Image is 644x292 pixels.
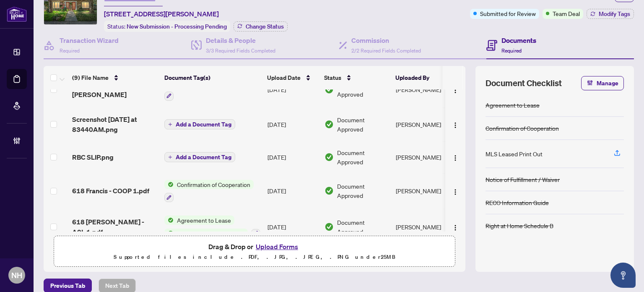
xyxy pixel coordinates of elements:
[246,24,284,29] span: Change Status
[392,173,455,209] td: [PERSON_NAME]
[164,216,174,225] img: Status Icon
[168,122,172,126] span: plus
[164,229,174,238] img: Status Icon
[161,66,264,89] th: Document Tag(s)
[325,153,334,162] img: Document Status
[7,6,27,22] img: logo
[72,186,149,196] span: 618 Francis - COOP 1.pdf
[449,118,462,131] button: Logo
[325,85,334,94] img: Document Status
[208,241,301,252] span: Drag & Drop or
[174,216,234,225] span: Agreement to Lease
[324,73,341,82] span: Status
[597,76,618,90] span: Manage
[486,221,553,230] div: Right at Home Schedule B
[610,263,636,288] button: Open asap
[501,47,522,54] span: Required
[164,180,174,189] img: Status Icon
[164,180,254,203] button: Status IconConfirmation of Cooperation
[480,9,536,18] span: Submitted for Review
[72,217,158,237] span: 618 [PERSON_NAME] - A2L 1.pdf
[176,154,231,160] span: Add a Document Tag
[264,71,321,108] td: [DATE]
[486,124,559,133] div: Confirmation of Cooperation
[234,21,288,32] button: Change Status
[486,198,549,207] div: RECO Information Guide
[501,35,536,45] h4: Documents
[452,87,459,94] img: Logo
[176,121,231,127] span: Add a Document Tag
[206,47,275,54] span: 3/3 Required Fields Completed
[449,220,462,234] button: Logo
[164,119,235,129] button: Add a Document Tag
[449,150,462,164] button: Logo
[337,182,389,200] span: Document Approved
[253,241,301,252] button: Upload Forms
[452,155,459,161] img: Logo
[449,83,462,96] button: Logo
[69,66,161,89] th: (9) File Name
[449,184,462,197] button: Logo
[164,152,235,163] button: Add a Document Tag
[54,236,455,267] span: Drag & Drop orUpload FormsSupported files include .PDF, .JPG, .JPEG, .PNG under25MB
[392,141,455,173] td: [PERSON_NAME]
[486,149,543,158] div: MLS Leased Print Out
[392,66,455,89] th: Uploaded By
[206,35,275,45] h4: Details & People
[267,73,301,82] span: Upload Date
[587,9,634,19] button: Modify Tags
[174,180,254,189] span: Confirmation of Cooperation
[72,114,158,134] span: Screenshot [DATE] at 83440AM.png
[351,47,421,54] span: 2/2 Required Fields Completed
[264,141,321,173] td: [DATE]
[486,77,562,89] span: Document Checklist
[104,9,219,19] span: [STREET_ADDRESS][PERSON_NAME]
[486,100,540,110] div: Agreement to Lease
[264,108,321,141] td: [DATE]
[452,122,459,129] img: Logo
[325,186,334,195] img: Document Status
[264,173,321,209] td: [DATE]
[325,222,334,231] img: Document Status
[553,9,580,18] span: Team Deal
[164,152,235,162] button: Add a Document Tag
[325,120,334,129] img: Document Status
[60,47,80,54] span: Required
[59,252,450,262] p: Supported files include .PDF, .JPG, .JPEG, .PNG under 25 MB
[392,71,455,108] td: [PERSON_NAME]
[72,73,109,82] span: (9) File Name
[60,35,119,45] h4: Transaction Wizard
[452,224,459,231] img: Logo
[581,76,624,90] button: Manage
[486,175,560,184] div: Notice of Fulfillment / Waiver
[164,216,260,238] button: Status IconAgreement to LeaseStatus IconRight at Home Schedule B
[72,152,114,162] span: RBC SLIP.png
[337,148,389,166] span: Document Approved
[337,80,389,99] span: Document Approved
[392,108,455,141] td: [PERSON_NAME]
[337,115,389,134] span: Document Approved
[104,21,230,32] div: Status:
[174,229,248,238] span: Right at Home Schedule B
[72,79,158,100] span: RAHB [STREET_ADDRESS][PERSON_NAME]
[337,218,389,236] span: Document Approved
[11,269,22,281] span: NH
[264,66,321,89] th: Upload Date
[321,66,392,89] th: Status
[392,209,455,245] td: [PERSON_NAME]
[164,78,217,101] button: Status IconMLS Print Out
[127,23,227,30] span: New Submission - Processing Pending
[599,11,630,17] span: Modify Tags
[452,189,459,195] img: Logo
[264,209,321,245] td: [DATE]
[168,155,172,159] span: plus
[351,35,421,45] h4: Commission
